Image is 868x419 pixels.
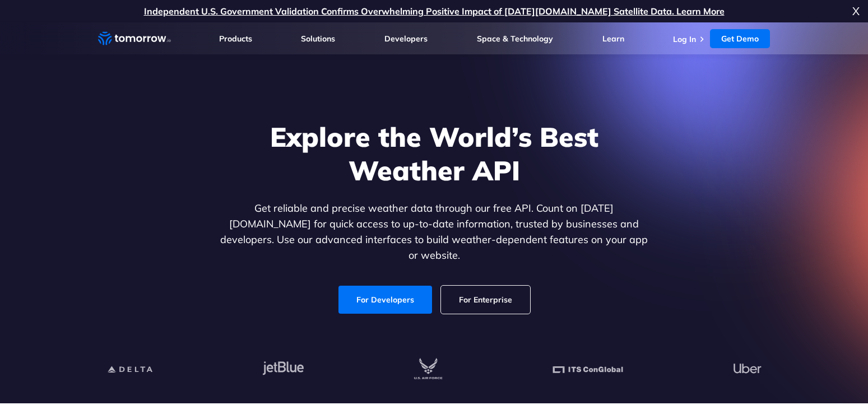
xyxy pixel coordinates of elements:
[219,34,252,44] a: Products
[338,286,432,314] a: For Developers
[218,120,651,187] h1: Explore the World’s Best Weather API
[673,34,696,44] a: Log In
[144,6,725,17] a: Independent U.S. Government Validation Confirms Overwhelming Positive Impact of [DATE][DOMAIN_NAM...
[301,34,335,44] a: Solutions
[477,34,553,44] a: Space & Technology
[602,34,624,44] a: Learn
[384,34,428,44] a: Developers
[441,286,530,314] a: For Enterprise
[710,29,770,48] a: Get Demo
[98,30,171,47] a: Home link
[218,201,651,263] p: Get reliable and precise weather data through our free API. Count on [DATE][DOMAIN_NAME] for quic...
